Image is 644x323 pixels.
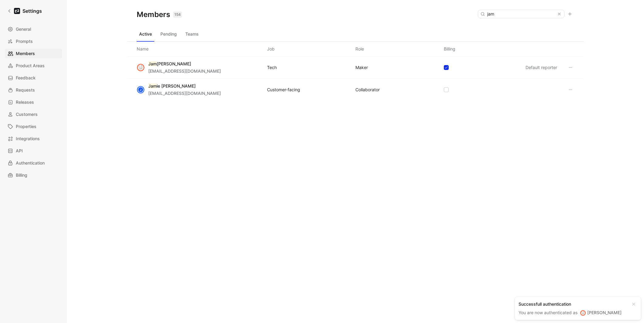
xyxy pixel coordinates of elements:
[183,29,201,39] button: Teams
[5,170,62,180] a: Billing
[16,159,45,167] span: Authentication
[16,86,35,94] span: Requests
[148,61,157,66] mark: Jam
[5,85,62,95] a: Requests
[587,310,622,315] span: [PERSON_NAME]
[16,147,23,155] span: API
[5,49,62,58] a: Members
[16,26,31,33] span: General
[355,86,380,93] div: COLLABORATOR
[267,45,275,53] div: Job
[5,158,62,168] a: Authentication
[267,64,277,71] div: Tech
[137,45,149,53] div: Name
[16,62,45,69] span: Product Areas
[138,87,144,93] div: J
[5,36,62,46] a: Prompts
[5,146,62,156] a: API
[16,38,33,45] span: Prompts
[138,64,144,71] img: avatar
[444,45,455,53] div: Billing
[519,310,579,315] span: You are now authenticated as
[355,45,364,53] div: Role
[5,97,62,107] a: Releases
[355,64,368,71] div: MAKER
[16,74,36,82] span: Feedback
[16,135,40,142] span: Integrations
[16,50,35,57] span: Members
[148,91,221,96] span: [EMAIL_ADDRESS][DOMAIN_NAME]
[157,61,191,66] span: [PERSON_NAME]
[5,122,62,131] a: Properties
[16,172,27,179] span: Billing
[519,300,628,308] div: Successfull authentication
[5,61,62,71] a: Product Areas
[581,311,585,315] img: avatar
[173,12,182,18] div: 154
[148,68,221,74] span: [EMAIL_ADDRESS][DOMAIN_NAME]
[526,65,557,70] span: Default reporter
[16,99,34,106] span: Releases
[148,83,157,89] mark: Jam
[267,86,300,93] div: Customer-facing
[5,73,62,83] a: Feedback
[157,83,196,89] span: ie [PERSON_NAME]
[5,109,62,119] a: Customers
[5,24,62,34] a: General
[137,29,154,39] button: Active
[16,123,36,130] span: Properties
[16,111,38,118] span: Customers
[137,10,182,19] h1: Members
[5,134,62,144] a: Integrations
[5,5,44,17] a: Settings
[158,29,179,39] button: Pending
[22,7,42,15] h1: Settings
